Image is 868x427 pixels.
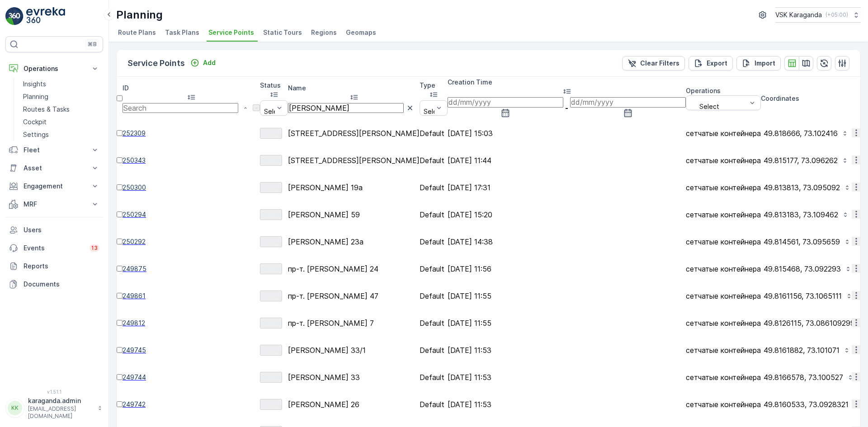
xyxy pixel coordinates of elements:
a: 249812 [123,319,260,328]
button: Active [260,291,282,301]
button: 49.813183, 73.109462 [761,208,852,221]
input: dd/mm/yyyy [448,97,563,107]
button: Active [260,345,282,356]
p: Add [203,58,216,67]
div: KK [8,401,22,415]
button: MRF [5,195,103,213]
a: 249742 [123,400,260,409]
span: Service Points [208,28,254,37]
p: MRF [24,200,85,209]
td: [DATE] 11:53 [448,337,686,364]
button: Active [260,209,282,220]
p: [STREET_ADDRESS][PERSON_NAME] [288,129,420,137]
span: 250294 [123,210,260,219]
p: ID [123,84,260,93]
a: Events13 [5,239,103,257]
p: Operations [686,86,761,95]
a: 250292 [123,237,260,246]
span: Task Plans [165,28,199,37]
a: 249861 [123,291,260,300]
a: 249745 [123,346,260,355]
p: Default [420,183,448,192]
button: 49.815177, 73.096262 [761,154,851,167]
span: Regions [311,28,337,37]
a: 252309 [123,129,260,138]
p: 49.8161156, 73.1065111 [764,292,842,300]
p: 49.8160533, 73.0928321 [764,400,849,408]
p: Active [261,373,281,382]
p: сетчатыe контейнера [686,129,761,137]
p: [PERSON_NAME] 23а [288,238,420,246]
td: [DATE] 17:31 [448,174,686,201]
button: 49.818666, 73.102416 [761,127,851,140]
button: Export [689,56,733,70]
p: 49.818666, 73.102416 [764,129,838,137]
td: [DATE] 11:53 [448,391,686,418]
span: 250343 [123,156,260,165]
button: Import [736,56,781,70]
p: ⌘B [88,41,97,48]
a: Documents [5,275,103,293]
p: 49.8161882, 73.101071 [764,346,840,354]
p: Default [420,346,448,354]
p: сетчатыe контейнера [686,373,761,381]
p: 13 [91,244,98,252]
p: Select [264,108,284,115]
button: Fleet [5,141,103,159]
button: Active [260,236,282,247]
p: Active [261,291,281,300]
p: Reports [24,262,99,271]
button: Add [187,57,219,68]
p: Default [420,156,448,164]
p: [STREET_ADDRESS][PERSON_NAME] [288,156,420,164]
p: Default [420,265,448,273]
span: v 1.51.1 [5,389,103,394]
button: Active [260,318,282,328]
p: Type [420,81,448,90]
a: 249744 [123,373,260,382]
p: Default [420,292,448,300]
p: Active [261,156,281,165]
p: Default [420,319,448,327]
p: Planning [116,8,163,22]
p: 49.8166578, 73.100527 [764,373,843,381]
p: Documents [24,280,99,289]
p: Default [420,238,448,246]
button: 49.8161156, 73.1065111 [761,289,855,303]
td: [DATE] 11:56 [448,255,686,282]
p: сетчатыe контейнера [686,156,761,164]
p: [PERSON_NAME] 33/1 [288,346,420,354]
p: 49.813813, 73.095092 [764,183,840,192]
p: Active [261,400,281,409]
button: 49.8161882, 73.101071 [761,343,853,357]
p: Insights [23,80,46,89]
button: 49.815468, 73.092293 [761,262,854,276]
button: Asset [5,159,103,177]
p: пр-т. [PERSON_NAME] 7 [288,319,420,327]
a: Insights [19,78,103,90]
p: Active [261,319,281,328]
p: 49.815468, 73.092293 [764,265,841,273]
p: сетчатыe контейнера [686,400,761,408]
p: Active [261,183,281,192]
p: Active [261,129,281,138]
p: Export [707,59,727,68]
p: Events [24,244,84,253]
p: сетчатыe контейнера [686,346,761,354]
a: 249875 [123,264,260,273]
span: Static Tours [263,28,302,37]
input: Search [288,103,404,113]
p: Select [424,108,443,115]
span: Route Plans [118,28,156,37]
p: Clear Filters [640,59,679,68]
p: [PERSON_NAME] 19а [288,183,420,192]
a: 250300 [123,183,260,192]
p: Service Points [127,57,185,70]
a: Reports [5,257,103,275]
p: Active [261,210,281,219]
